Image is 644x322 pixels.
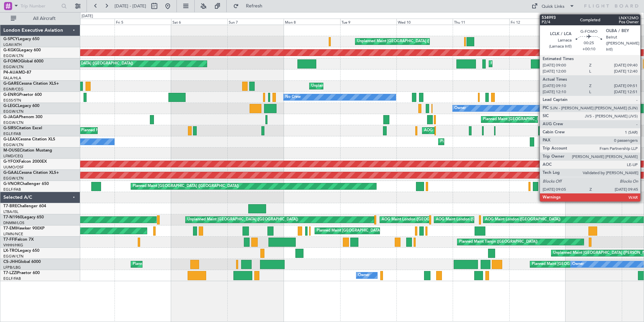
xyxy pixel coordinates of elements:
div: Planned Maint [GEOGRAPHIC_DATA] [317,226,381,236]
div: AOG Maint London ([GEOGRAPHIC_DATA]) [436,215,511,225]
span: T7-EMI [3,226,17,231]
a: EGSS/STN [3,98,21,103]
a: EGNR/CEG [3,87,24,92]
a: G-VNORChallenger 650 [3,182,49,186]
a: G-GAALCessna Citation XLS+ [3,171,59,175]
button: Quick Links [528,1,578,11]
span: All Aircraft [18,16,71,21]
a: LFMN/NCE [3,232,23,237]
span: T7-N1960 [3,215,22,219]
span: G-GARE [3,82,19,86]
a: G-LEGCLegacy 600 [3,104,39,108]
span: LX-TRO [3,249,18,253]
span: G-SIRS [3,126,16,130]
div: Thu 4 [58,19,115,25]
div: Planned Maint [GEOGRAPHIC_DATA] ([GEOGRAPHIC_DATA]) [532,259,638,269]
div: AOG Maint London ([GEOGRAPHIC_DATA]) [485,215,560,225]
div: Planned Maint Tianjin ([GEOGRAPHIC_DATA]) [459,237,538,247]
a: LFPB/LBG [3,265,21,270]
a: G-ENRGPraetor 600 [3,93,42,97]
a: EGGW/LTN [3,64,24,70]
div: Fri 12 [509,19,566,25]
a: G-SPCYLegacy 650 [3,37,39,41]
div: [DATE] [82,14,93,19]
div: No Crew [285,92,301,102]
a: EGGW/LTN [3,120,24,125]
div: Sun 7 [227,19,284,25]
div: Planned Maint [GEOGRAPHIC_DATA] ([GEOGRAPHIC_DATA]) [440,137,546,147]
a: T7-BREChallenger 604 [3,204,46,208]
div: Planned Maint [GEOGRAPHIC_DATA] ([GEOGRAPHIC_DATA]) [133,181,239,191]
div: Unplanned Maint Chester [311,81,355,91]
a: CS-JHHGlobal 6000 [3,260,41,264]
div: Unplanned Maint [GEOGRAPHIC_DATA] ([GEOGRAPHIC_DATA]) [187,215,298,225]
a: G-YFOXFalcon 2000EX [3,160,47,164]
div: AOG Maint London ([GEOGRAPHIC_DATA]) [382,215,457,225]
a: EGGW/LTN [3,142,24,147]
a: T7-N1960Legacy 650 [3,215,44,219]
a: UUMO/OSF [3,165,24,170]
button: Refresh [230,1,270,11]
a: LTBA/ISL [3,209,19,214]
input: Trip Number [21,1,59,11]
a: EGGW/LTN [3,109,24,114]
div: Owner [358,270,369,280]
a: LX-TROLegacy 650 [3,249,39,253]
div: Unplanned Maint [GEOGRAPHIC_DATA] ([PERSON_NAME] Intl) [357,36,466,47]
a: EGLF/FAB [3,276,21,281]
a: G-KGKGLegacy 600 [3,48,41,52]
span: Refresh [240,4,268,8]
a: EGGW/LTN [3,53,24,58]
a: T7-EMIHawker 900XP [3,226,44,231]
div: AOG Maint [PERSON_NAME] [424,126,475,136]
a: FALA/HLA [3,76,21,81]
span: T7-BRE [3,204,17,208]
span: P4-AUA [3,71,19,75]
a: G-FOMOGlobal 6000 [3,59,43,63]
span: G-VNOR [3,182,20,186]
a: M-OUSECitation Mustang [3,149,52,153]
span: G-JAGA [3,115,19,119]
a: VHHH/HKG [3,243,23,248]
div: Wed 10 [396,19,453,25]
a: EGGW/LTN [3,176,24,181]
span: G-FOMO [3,59,21,63]
span: [DATE] - [DATE] [115,3,146,9]
span: T7-LZZI [3,271,17,275]
a: EGLF/FAB [3,131,21,136]
div: Planned Maint [GEOGRAPHIC_DATA] ([GEOGRAPHIC_DATA]) [491,59,597,69]
a: DNMM/LOS [3,220,24,225]
a: EGLF/FAB [3,187,21,192]
span: G-GAAL [3,171,19,175]
div: Planned Maint [GEOGRAPHIC_DATA] ([GEOGRAPHIC_DATA]) [81,126,187,136]
a: G-LEAXCessna Citation XLS [3,137,55,141]
div: Planned Maint [GEOGRAPHIC_DATA] ([GEOGRAPHIC_DATA]) [133,259,239,269]
div: Thu 11 [453,19,509,25]
span: G-KGKG [3,48,19,52]
div: Sat 6 [171,19,227,25]
a: LFMD/CEQ [3,154,23,159]
span: G-YFOX [3,160,19,164]
div: Fri 5 [115,19,171,25]
div: Mon 8 [284,19,340,25]
a: G-JAGAPhenom 300 [3,115,42,119]
div: Quick Links [542,3,565,10]
span: M-OUSE [3,149,20,153]
div: Planned Maint [GEOGRAPHIC_DATA] ([GEOGRAPHIC_DATA]) [483,114,589,125]
span: T7-FFI [3,238,15,242]
a: LGAV/ATH [3,42,22,47]
span: CS-JHH [3,260,18,264]
div: Owner [572,259,584,269]
a: G-SIRSCitation Excel [3,126,42,130]
a: T7-LZZIPraetor 600 [3,271,40,275]
button: All Aircraft [7,13,73,24]
a: G-GARECessna Citation XLS+ [3,82,59,86]
span: G-LEAX [3,137,18,141]
div: Sat 13 [566,19,622,25]
div: Tue 9 [340,19,396,25]
a: T7-FFIFalcon 7X [3,238,34,242]
span: G-ENRG [3,93,19,97]
span: G-SPCY [3,37,18,41]
a: P4-AUAMD-87 [3,71,31,75]
a: EGGW/LTN [3,254,24,259]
